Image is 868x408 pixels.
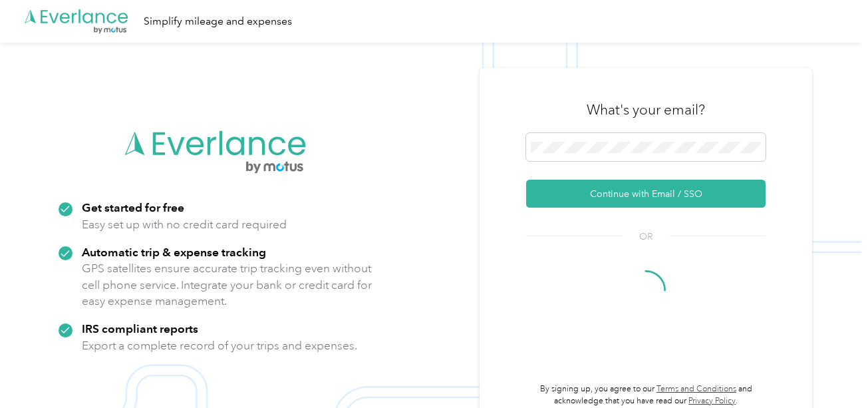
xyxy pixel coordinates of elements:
span: OR [623,230,669,244]
button: Continue with Email / SSO [526,180,766,208]
strong: Get started for free [82,200,184,214]
a: Terms and Conditions [656,384,736,394]
div: Simplify mileage and expenses [144,13,292,30]
a: Privacy Policy [688,396,736,406]
p: GPS satellites ensure accurate trip tracking even without cell phone service. Integrate your bank... [82,260,372,309]
strong: IRS compliant reports [82,321,198,335]
p: Easy set up with no credit card required [82,216,287,233]
strong: Automatic trip & expense tracking [82,245,266,259]
h3: What's your email? [587,101,705,119]
p: By signing up, you agree to our and acknowledge that you have read our . [526,383,766,407]
p: Export a complete record of your trips and expenses. [82,337,357,354]
iframe: Everlance-gr Chat Button Frame [794,333,868,408]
